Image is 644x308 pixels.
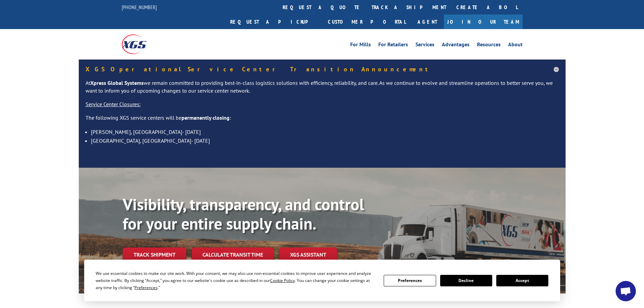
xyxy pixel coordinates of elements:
[508,42,523,49] a: About
[86,101,141,108] u: Service Center Closures:
[86,114,559,127] p: The following XGS service centers will be :
[477,42,501,49] a: Resources
[415,42,434,49] a: Services
[378,42,408,49] a: For Retailers
[86,66,559,72] h5: XGS Operational Service Center Transition Announcement
[122,4,157,10] a: [PHONE_NUMBER]
[84,260,560,301] div: Cookie Consent Prompt
[323,15,411,29] a: Customer Portal
[91,136,559,145] li: [GEOGRAPHIC_DATA], [GEOGRAPHIC_DATA]- [DATE]
[411,15,444,29] a: Agent
[350,42,371,49] a: For Mills
[96,270,376,291] div: We use essential cookies to make our site work. With your consent, we may also use non-essential ...
[279,247,337,262] a: XGS ASSISTANT
[616,281,636,301] a: Open chat
[123,247,186,262] a: Track shipment
[90,79,144,86] strong: Xpress Global Systems
[123,194,364,234] b: Visibility, transparency, and control for your entire supply chain.
[86,79,559,101] p: At we remain committed to providing best-in-class logistics solutions with efficiency, reliabilit...
[440,275,492,286] button: Decline
[192,247,274,262] a: Calculate transit time
[91,127,559,136] li: [PERSON_NAME], [GEOGRAPHIC_DATA]- [DATE]
[270,278,295,283] span: Cookie Policy
[384,275,436,286] button: Preferences
[496,275,548,286] button: Accept
[182,114,230,121] strong: permanently closing
[135,285,158,290] span: Preferences
[444,15,523,29] a: Join Our Team
[442,42,470,49] a: Advantages
[225,15,323,29] a: Request a pickup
